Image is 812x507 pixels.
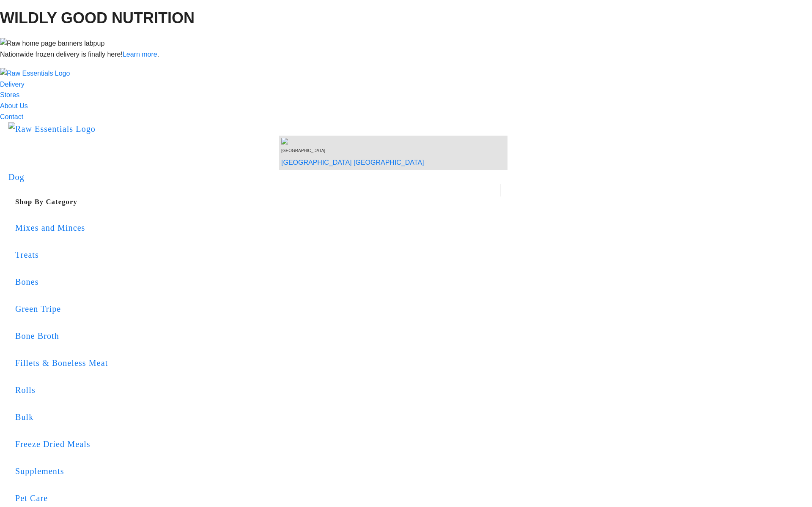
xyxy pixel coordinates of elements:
h5: Shop By Category [15,196,501,208]
a: Freeze Dried Meals [15,426,501,462]
div: Bones [15,275,501,289]
div: Bone Broth [15,329,501,343]
a: Bulk [15,399,501,435]
a: Bones [15,264,501,300]
img: Raw Essentials Logo [8,122,96,136]
a: [GEOGRAPHIC_DATA] [354,159,424,166]
div: Fillets & Boneless Meat [15,356,501,370]
a: Learn more [123,51,157,58]
div: Freeze Dried Meals [15,437,501,451]
div: Green Tripe [15,302,501,316]
a: Bone Broth [15,318,501,354]
div: Mixes and Minces [15,221,501,234]
a: Supplements [15,453,501,489]
a: Dog [8,172,25,182]
a: Treats [15,237,501,273]
div: Supplements [15,464,501,478]
div: Pet Care [15,491,501,505]
a: [GEOGRAPHIC_DATA] [281,159,352,166]
div: Treats [15,248,501,262]
span: [GEOGRAPHIC_DATA] [281,148,325,153]
a: Rolls [15,372,501,408]
a: Mixes and Minces [15,210,501,246]
a: Fillets & Boneless Meat [15,345,501,381]
div: Rolls [15,383,501,397]
img: van-moving.png [281,138,290,144]
a: Green Tripe [15,291,501,327]
div: Bulk [15,410,501,424]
